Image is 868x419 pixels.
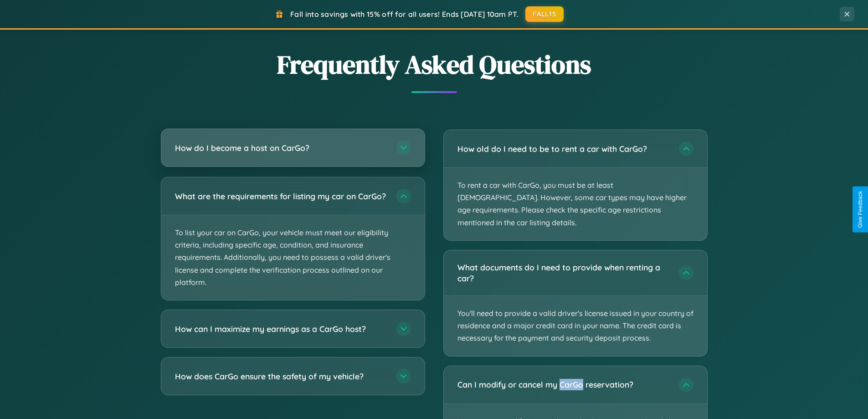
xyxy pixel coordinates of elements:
h3: Can I modify or cancel my CarGo reservation? [457,379,670,390]
h3: What documents do I need to provide when renting a car? [457,262,670,284]
h3: What are the requirements for listing my car on CarGo? [175,191,387,202]
h3: How does CarGo ensure the safety of my vehicle? [175,371,387,382]
p: To rent a car with CarGo, you must be at least [DEMOGRAPHIC_DATA]. However, some car types may ha... [444,168,707,240]
span: Fall into savings with 15% off for all users! Ends [DATE] 10am PT. [290,10,519,19]
h3: How old do I need to be to rent a car with CarGo? [457,143,670,155]
div: Give Feedback [857,191,863,228]
button: FALL15 [525,6,564,22]
h3: How do I become a host on CarGo? [175,142,387,154]
h3: How can I maximize my earnings as a CarGo host? [175,323,387,335]
p: To list your car on CarGo, your vehicle must meet our eligibility criteria, including specific ag... [161,215,425,300]
h2: Frequently Asked Questions [161,47,708,82]
p: You'll need to provide a valid driver's license issued in your country of residence and a major c... [444,296,707,356]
